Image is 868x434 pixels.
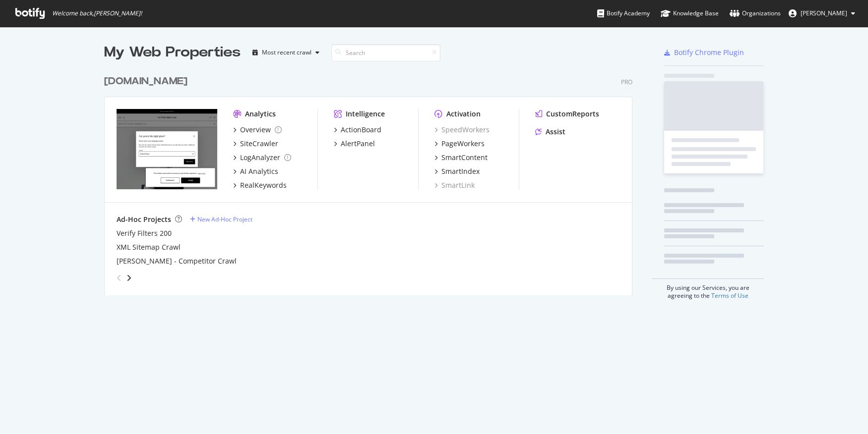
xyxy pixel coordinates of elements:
[233,166,278,176] a: AI Analytics
[334,139,375,149] a: AlertPanel
[434,180,475,190] a: SmartLink
[117,242,181,252] a: XML Sitemap Crawl
[801,9,847,17] span: Lisa Nielsen
[331,44,440,61] input: Search
[535,127,565,137] a: Assist
[441,153,488,163] div: SmartContent
[652,278,764,300] div: By using our Services, you are agreeing to the
[117,109,217,189] img: www.victoriabeckham.com
[245,109,276,119] div: Analytics
[190,215,252,223] a: New Ad-Hoc Project
[674,48,744,57] div: Botify Chrome Plugin
[117,256,237,266] a: [PERSON_NAME] - Competitor Crawl
[621,78,632,86] div: Pro
[233,153,291,163] a: LogAnalyzer
[125,273,132,283] div: angle-right
[233,180,287,190] a: RealKeywords
[197,215,252,223] div: New Ad-Hoc Project
[781,5,863,21] button: [PERSON_NAME]
[441,139,485,149] div: PageWorkers
[240,166,278,176] div: AI Analytics
[117,228,172,238] a: Verify Filters 200
[711,291,748,300] a: Terms of Use
[434,139,485,149] a: PageWorkers
[104,43,241,62] div: My Web Properties
[240,153,280,163] div: LogAnalyzer
[117,215,171,224] div: Ad-Hoc Projects
[434,153,488,163] a: SmartContent
[346,109,385,119] div: Intelligence
[240,139,278,149] div: SiteCrawler
[730,8,781,18] div: Organizations
[104,74,187,89] div: [DOMAIN_NAME]
[52,9,142,17] span: Welcome back, [PERSON_NAME] !
[546,127,565,137] div: Assist
[233,125,282,135] a: Overview
[262,50,311,55] div: Most recent crawl
[664,48,744,57] a: Botify Chrome Plugin
[434,125,490,135] a: SpeedWorkers
[104,74,191,89] a: [DOMAIN_NAME]
[535,109,599,119] a: CustomReports
[334,125,381,135] a: ActionBoard
[441,166,480,176] div: SmartIndex
[661,8,719,18] div: Knowledge Base
[248,45,323,60] button: Most recent crawl
[341,139,375,149] div: AlertPanel
[546,109,599,119] div: CustomReports
[240,125,271,135] div: Overview
[113,270,125,286] div: angle-left
[104,62,640,295] div: grid
[446,109,481,119] div: Activation
[233,139,278,149] a: SiteCrawler
[434,166,480,176] a: SmartIndex
[240,180,287,190] div: RealKeywords
[597,8,650,18] div: Botify Academy
[341,125,381,135] div: ActionBoard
